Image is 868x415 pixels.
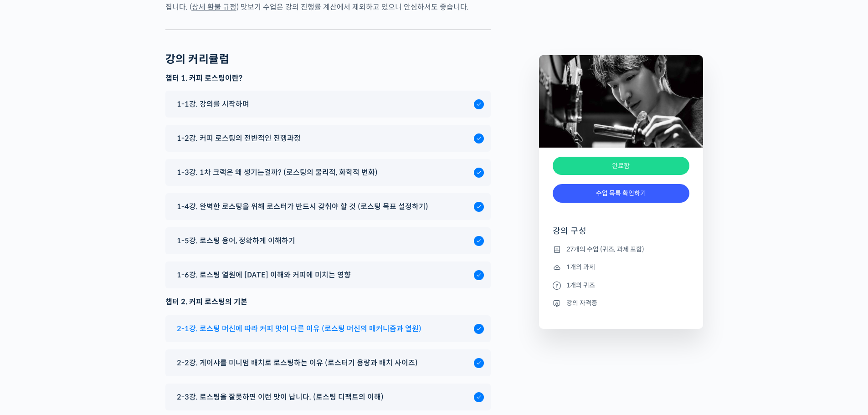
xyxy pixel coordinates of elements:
[172,200,484,213] a: 1-4강. 완벽한 로스팅을 위해 로스터가 반드시 갖춰야 할 것 (로스팅 목표 설정하기)
[177,269,351,281] span: 1-6강. 로스팅 열원에 [DATE] 이해와 커피에 미치는 영향
[172,357,484,369] a: 2-2강. 게이샤를 미니멈 배치로 로스팅하는 이유 (로스터기 용량과 배치 사이즈)
[177,323,421,335] span: 2-1강. 로스팅 머신에 따라 커피 맛이 다른 이유 (로스팅 머신의 매커니즘과 열원)
[172,98,484,110] a: 1-1강. 강의를 시작하며
[172,132,484,144] a: 1-2강. 커피 로스팅의 전반적인 진행과정
[83,303,94,310] span: 대화
[192,2,236,12] a: 상세 환불 규정
[553,297,689,308] li: 강의 자격증
[553,184,689,203] a: 수업 목록 확인하기
[172,391,484,403] a: 2-3강. 로스팅을 잘못하면 이런 맛이 납니다. (로스팅 디팩트의 이해)
[172,323,484,335] a: 2-1강. 로스팅 머신에 따라 커피 맛이 다른 이유 (로스팅 머신의 매커니즘과 열원)
[177,200,428,213] span: 1-4강. 완벽한 로스팅을 위해 로스터가 반드시 갖춰야 할 것 (로스팅 목표 설정하기)
[177,357,418,369] span: 2-2강. 게이샤를 미니멈 배치로 로스팅하는 이유 (로스터기 용량과 배치 사이즈)
[177,166,378,179] span: 1-3강. 1차 크랙은 왜 생기는걸까? (로스팅의 물리적, 화학적 변화)
[172,166,484,179] a: 1-3강. 1차 크랙은 왜 생기는걸까? (로스팅의 물리적, 화학적 변화)
[118,289,175,312] a: 설정
[165,296,491,308] div: 챕터 2. 커피 로스팅의 기본
[553,157,689,175] div: 완료함
[177,391,384,403] span: 2-3강. 로스팅을 잘못하면 이런 맛이 납니다. (로스팅 디팩트의 이해)
[165,73,491,83] h3: 챕터 1. 커피 로스팅이란?
[177,235,295,247] span: 1-5강. 로스팅 용어, 정확하게 이해하기
[141,302,152,310] span: 설정
[553,225,689,244] h4: 강의 구성
[3,289,60,312] a: 홈
[172,235,484,247] a: 1-5강. 로스팅 용어, 정확하게 이해하기
[553,244,689,255] li: 27개의 수업 (퀴즈, 과제 포함)
[172,269,484,281] a: 1-6강. 로스팅 열원에 [DATE] 이해와 커피에 미치는 영향
[177,132,301,144] span: 1-2강. 커피 로스팅의 전반적인 진행과정
[165,53,230,66] h2: 강의 커리큘럼
[177,98,249,110] span: 1-1강. 강의를 시작하며
[553,262,689,273] li: 1개의 과제
[553,280,689,291] li: 1개의 퀴즈
[60,289,118,312] a: 대화
[29,302,34,310] span: 홈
